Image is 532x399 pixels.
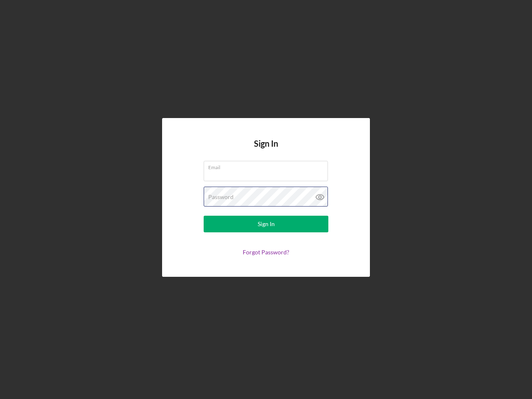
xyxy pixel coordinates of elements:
[204,216,328,232] button: Sign In
[208,161,328,170] label: Email
[243,249,289,256] a: Forgot Password?
[258,216,275,232] div: Sign In
[254,139,278,161] h4: Sign In
[208,194,234,200] label: Password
